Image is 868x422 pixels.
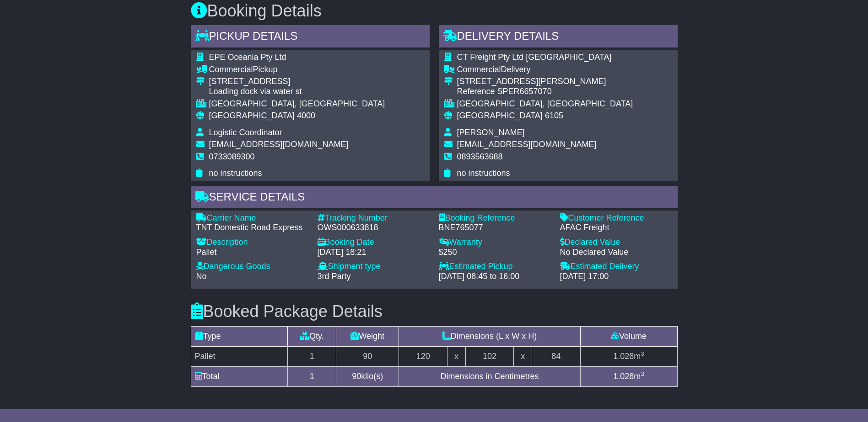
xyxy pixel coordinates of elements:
span: [GEOGRAPHIC_DATA] [209,111,295,120]
span: 3rd Party [318,272,351,281]
td: 102 [465,347,514,367]
div: Booking Reference [439,213,551,223]
span: [EMAIL_ADDRESS][DOMAIN_NAME] [457,140,597,149]
span: 90 [352,372,361,381]
div: $250 [439,248,551,258]
td: Dimensions (L x W x H) [399,327,580,347]
span: 1.028 [613,352,634,361]
td: kilo(s) [336,367,399,387]
div: No Declared Value [560,248,672,258]
td: 84 [532,347,580,367]
span: 4000 [297,111,315,120]
span: Commercial [457,65,501,74]
span: EPE Oceania Pty Ltd [209,53,286,62]
div: Delivery [457,65,633,75]
div: Declared Value [560,237,672,248]
td: m [580,347,677,367]
div: Description [196,237,308,248]
td: Type [191,327,288,347]
td: 120 [399,347,447,367]
div: Pickup Details [191,25,430,50]
span: CT Freight Pty Ltd [GEOGRAPHIC_DATA] [457,53,612,62]
td: x [514,347,532,367]
div: Estimated Delivery [560,262,672,272]
div: TNT Domestic Road Express [196,223,308,233]
span: no instructions [457,169,510,178]
div: Warranty [439,237,551,248]
div: Reference SPER6657070 [457,87,633,97]
div: Pickup [209,65,385,75]
div: [STREET_ADDRESS][PERSON_NAME] [457,77,633,87]
span: Commercial [209,65,253,74]
span: [EMAIL_ADDRESS][DOMAIN_NAME] [209,140,349,149]
div: Service Details [191,186,678,211]
div: [STREET_ADDRESS] [209,77,385,87]
div: Shipment type [318,262,430,272]
span: No [196,272,207,281]
span: Logistic Coordinator [209,128,282,137]
div: [DATE] 17:00 [560,272,672,282]
div: [DATE] 18:21 [318,248,430,258]
sup: 3 [641,370,644,377]
span: [PERSON_NAME] [457,128,525,137]
td: 90 [336,347,399,367]
span: 0893563688 [457,152,503,161]
div: Tracking Number [318,213,430,223]
div: Carrier Name [196,213,308,223]
div: Estimated Pickup [439,262,551,272]
span: 6105 [545,111,563,120]
td: m [580,367,677,387]
div: Dangerous Goods [196,262,308,272]
span: [GEOGRAPHIC_DATA] [457,111,543,120]
span: no instructions [209,169,262,178]
div: [GEOGRAPHIC_DATA], [GEOGRAPHIC_DATA] [457,99,633,109]
div: Booking Date [318,237,430,248]
div: OWS000633818 [318,223,430,233]
div: Pallet [196,248,308,258]
sup: 3 [641,350,644,357]
td: Dimensions in Centimetres [399,367,580,387]
span: 1.028 [613,372,634,381]
div: Delivery Details [439,25,678,50]
div: BNE765077 [439,223,551,233]
td: 1 [288,367,336,387]
div: [DATE] 08:45 to 16:00 [439,272,551,282]
td: 1 [288,347,336,367]
h3: Booking Details [191,2,678,20]
span: 0733089300 [209,152,255,161]
h3: Booked Package Details [191,302,678,321]
div: AFAC Freight [560,223,672,233]
td: Qty. [288,327,336,347]
td: Total [191,367,288,387]
div: Loading dock via water st [209,87,385,97]
td: Pallet [191,347,288,367]
td: x [447,347,465,367]
div: Customer Reference [560,213,672,223]
td: Weight [336,327,399,347]
div: [GEOGRAPHIC_DATA], [GEOGRAPHIC_DATA] [209,99,385,109]
td: Volume [580,327,677,347]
